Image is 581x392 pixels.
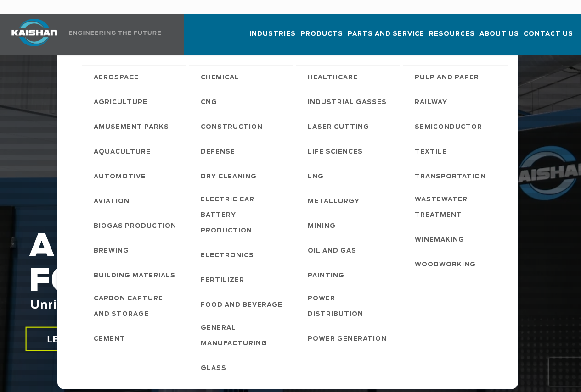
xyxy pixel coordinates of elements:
span: Products [300,29,343,39]
a: Electric Car Battery Production [192,188,293,243]
a: LEARN MORE [25,327,131,351]
a: Electronics [192,243,293,267]
span: Healthcare [308,70,358,86]
a: Dry Cleaning [192,164,293,188]
a: Winemaking [406,227,508,252]
span: Aviation [94,194,130,210]
span: Oil and Gas [308,243,356,259]
a: Aerospace [85,65,186,89]
span: Resources [429,29,475,39]
a: General Manufacturing [192,317,293,355]
span: General Manufacturing [201,320,284,352]
span: Power Distribution [308,291,391,322]
a: Defense [192,139,293,164]
a: Healthcare [299,65,400,89]
span: Defense [201,144,235,160]
a: Automotive [85,164,186,188]
a: CNG [192,89,293,114]
span: Metallurgy [308,194,360,210]
a: Amusement Parks [85,114,186,139]
a: Construction [192,114,293,139]
span: Chemical [201,70,239,86]
span: Electronics [201,248,254,264]
span: Mining [308,219,336,234]
span: Automotive [94,169,146,185]
span: Amusement Parks [94,120,169,135]
a: Metallurgy [299,188,400,213]
a: Mining [299,213,400,238]
span: Electric Car Battery Production [201,192,284,239]
span: LNG [308,169,324,185]
span: Transportation [415,169,486,185]
a: Building Materials [85,263,186,287]
a: Products [300,22,343,53]
span: Aerospace [94,70,139,86]
span: Industries [249,29,296,39]
span: Parts and Service [348,29,424,39]
a: Fertilizer [192,267,293,292]
span: About Us [479,29,519,39]
span: Dry Cleaning [201,169,257,185]
span: Glass [201,361,226,376]
span: LEARN MORE [47,332,110,346]
a: Power Distribution [299,287,400,326]
a: Carbon Capture and Storage [85,287,186,326]
a: Agriculture [85,89,186,114]
a: Power Generation [299,326,400,351]
a: Textile [406,139,508,164]
a: Brewing [85,238,186,263]
span: Winemaking [415,232,464,248]
a: About Us [479,22,519,53]
span: Wastewater Treatment [415,192,498,223]
a: Aviation [85,188,186,213]
a: Glass [192,355,293,380]
a: Resources [429,22,475,53]
span: Power Generation [308,331,387,347]
span: Contact Us [524,29,573,39]
a: Industries [249,22,296,53]
a: Cement [85,326,186,351]
span: Aquaculture [94,144,151,160]
a: Parts and Service [348,22,424,53]
a: Contact Us [524,22,573,53]
a: Semiconductor [406,114,508,139]
a: Aquaculture [85,139,186,164]
span: Textile [415,144,447,160]
a: Pulp and Paper [406,65,508,89]
a: Chemical [192,65,293,89]
span: Food and Beverage [201,298,282,313]
span: Semiconductor [415,120,482,135]
span: Life Sciences [308,144,363,160]
span: Laser Cutting [308,120,369,135]
span: Agriculture [94,95,147,110]
a: LNG [299,164,400,188]
a: Biogas Production [85,213,186,238]
span: Railway [415,95,447,110]
a: Food and Beverage [192,292,293,317]
a: Laser Cutting [299,114,400,139]
span: CNG [201,95,217,110]
span: Cement [94,331,125,347]
span: Carbon Capture and Storage [94,291,177,322]
span: Industrial Gasses [308,95,387,110]
a: Life Sciences [299,139,400,164]
a: Painting [299,263,400,287]
a: Woodworking [406,252,508,276]
h2: AIR COMPRESSORS FOR THE [29,230,463,340]
a: Industrial Gasses [299,89,400,114]
span: Biogas Production [94,219,176,234]
span: Construction [201,120,263,135]
a: Railway [406,89,508,114]
span: Painting [308,268,344,284]
span: Pulp and Paper [415,70,479,86]
span: Fertilizer [201,273,244,288]
span: Building Materials [94,268,175,284]
span: Brewing [94,243,129,259]
a: Wastewater Treatment [406,188,508,227]
a: Oil and Gas [299,238,400,263]
span: Unrivaled performance with up to 35% energy cost savings. [30,300,423,311]
a: Transportation [406,164,508,188]
img: Engineering the future [69,31,161,35]
span: Woodworking [415,257,476,273]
